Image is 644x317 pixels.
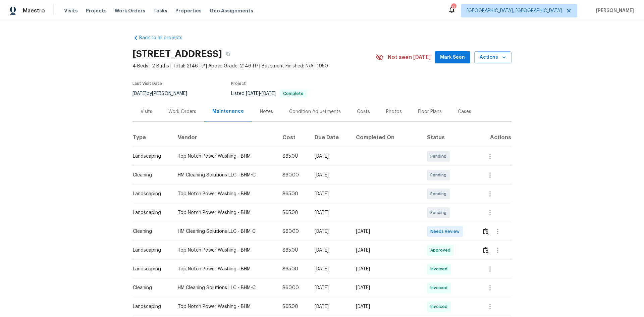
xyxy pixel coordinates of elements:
span: Visits [64,7,78,14]
div: Top Notch Power Washing - BHM [178,209,272,216]
div: [DATE] [356,284,416,291]
span: Geo Assignments [210,7,253,14]
div: $65.00 [282,266,304,272]
div: Landscaping [133,266,167,272]
span: [DATE] [132,91,147,96]
div: [DATE] [315,153,345,160]
div: Photos [386,108,402,115]
div: 8 [451,4,456,11]
div: Cases [458,108,471,115]
span: Invoiced [430,266,450,272]
span: Project [231,82,246,86]
div: Landscaping [133,191,167,197]
div: $60.00 [282,172,304,178]
span: Pending [430,172,449,178]
button: Mark Seen [435,51,470,64]
span: [DATE] [246,91,260,96]
span: Projects [86,7,107,14]
span: [GEOGRAPHIC_DATA], [GEOGRAPHIC_DATA] [467,7,562,14]
div: [DATE] [356,303,416,310]
div: [DATE] [315,303,345,310]
span: Tasks [153,8,167,13]
button: Actions [474,51,512,64]
span: Listed [231,91,307,96]
span: Pending [430,191,449,197]
th: Completed On [351,128,422,147]
div: $65.00 [282,153,304,160]
div: Landscaping [133,209,167,216]
th: Due Date [309,128,351,147]
div: Cleaning [133,284,167,291]
span: Invoiced [430,303,450,310]
div: [DATE] [315,247,345,254]
th: Vendor [172,128,277,147]
div: [DATE] [315,209,345,216]
div: [DATE] [315,172,345,178]
div: Top Notch Power Washing - BHM [178,266,272,272]
span: Complete [280,92,306,96]
span: 4 Beds | 2 Baths | Total: 2146 ft² | Above Grade: 2146 ft² | Basement Finished: N/A | 1950 [132,63,376,69]
span: Pending [430,153,449,160]
span: Mark Seen [440,53,465,62]
div: Floor Plans [418,108,442,115]
span: Needs Review [430,228,462,235]
div: $60.00 [282,284,304,291]
div: [DATE] [315,228,345,235]
span: [PERSON_NAME] [593,7,634,14]
div: HM Cleaning Solutions LLC - BHM-C [178,284,272,291]
button: Review Icon [482,242,490,258]
div: Work Orders [168,108,196,115]
div: Top Notch Power Washing - BHM [178,303,272,310]
th: Cost [277,128,309,147]
a: Back to all projects [132,35,197,41]
th: Actions [477,128,512,147]
th: Type [132,128,172,147]
div: [DATE] [315,284,345,291]
div: Top Notch Power Washing - BHM [178,153,272,160]
div: $65.00 [282,209,304,216]
div: HM Cleaning Solutions LLC - BHM-C [178,172,272,178]
img: Review Icon [483,228,489,234]
div: by [PERSON_NAME] [132,90,195,98]
div: Landscaping [133,153,167,160]
div: Maintenance [212,108,244,115]
span: [DATE] [262,91,276,96]
div: Landscaping [133,303,167,310]
span: Approved [430,247,453,254]
div: Condition Adjustments [289,108,341,115]
th: Status [422,128,477,147]
span: Maestro [23,7,45,14]
div: Cleaning [133,172,167,178]
div: Costs [357,108,370,115]
div: $65.00 [282,191,304,197]
span: Last Visit Date [132,82,162,86]
span: - [246,91,276,96]
div: [DATE] [356,228,416,235]
div: Top Notch Power Washing - BHM [178,191,272,197]
div: Notes [260,108,273,115]
div: $65.00 [282,247,304,254]
span: Invoiced [430,284,450,291]
span: Pending [430,209,449,216]
div: Top Notch Power Washing - BHM [178,247,272,254]
div: [DATE] [356,247,416,254]
span: Properties [175,7,202,14]
img: Review Icon [483,247,489,253]
h2: [STREET_ADDRESS] [132,51,222,57]
div: Cleaning [133,228,167,235]
button: Copy Address [222,48,234,60]
span: Actions [480,53,506,62]
div: [DATE] [315,266,345,272]
div: Visits [141,108,152,115]
span: Work Orders [115,7,145,14]
div: [DATE] [315,191,345,197]
div: $65.00 [282,303,304,310]
div: HM Cleaning Solutions LLC - BHM-C [178,228,272,235]
span: Not seen [DATE] [388,54,431,61]
div: Landscaping [133,247,167,254]
button: Review Icon [482,223,490,240]
div: [DATE] [356,266,416,272]
div: $60.00 [282,228,304,235]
